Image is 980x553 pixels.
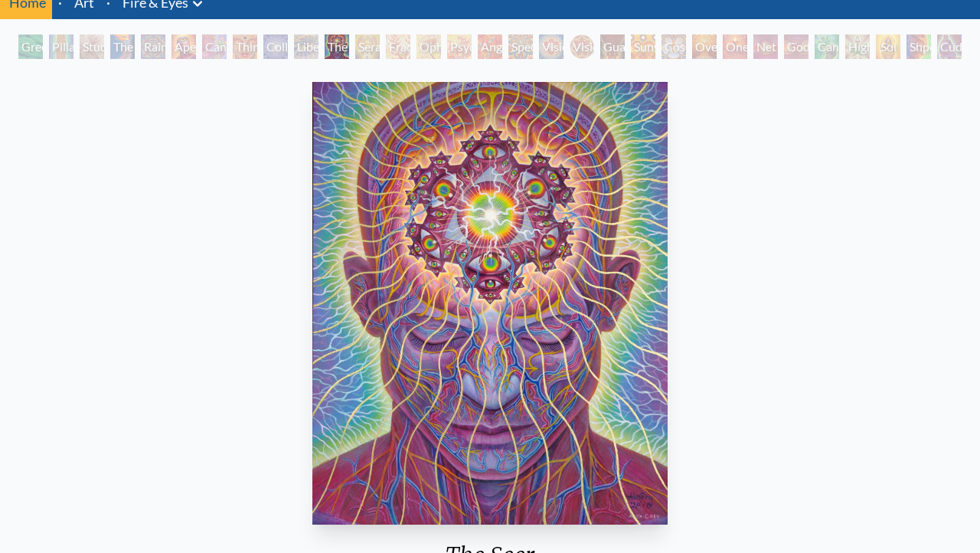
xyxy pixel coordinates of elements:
div: Cannabis Sutra [202,34,227,59]
div: Guardian of Infinite Vision [600,34,625,59]
div: The Seer [325,34,349,59]
div: Sol Invictus [876,34,900,59]
div: Cosmic Elf [661,34,686,59]
div: Seraphic Transport Docking on the Third Eye [355,34,380,59]
div: Pillar of Awareness [49,34,73,59]
div: Psychomicrograph of a Fractal Paisley Cherub Feather Tip [447,34,472,59]
div: Higher Vision [845,34,870,59]
div: Fractal Eyes [386,34,410,59]
div: Cannafist [815,34,839,59]
div: Sunyata [631,34,655,59]
div: Net of Being [753,34,778,59]
div: Collective Vision [263,34,288,59]
div: Rainbow Eye Ripple [141,34,165,59]
div: Shpongled [906,34,931,59]
div: Third Eye Tears of Joy [233,34,257,59]
div: Vision Crystal Tondo [570,34,594,59]
div: Cuddle [937,34,962,59]
img: The-Seer-2018-Alex-Grey-watermarked.jpg [312,82,668,525]
div: Liberation Through Seeing [294,34,318,59]
div: Green Hand [18,34,43,59]
div: Aperture [171,34,196,59]
div: Ophanic Eyelash [416,34,441,59]
div: Spectral Lotus [508,34,533,59]
div: The Torch [110,34,135,59]
div: Study for the Great Turn [80,34,104,59]
div: Godself [784,34,808,59]
div: Vision Crystal [539,34,563,59]
div: Angel Skin [478,34,502,59]
div: Oversoul [692,34,717,59]
div: One [723,34,747,59]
